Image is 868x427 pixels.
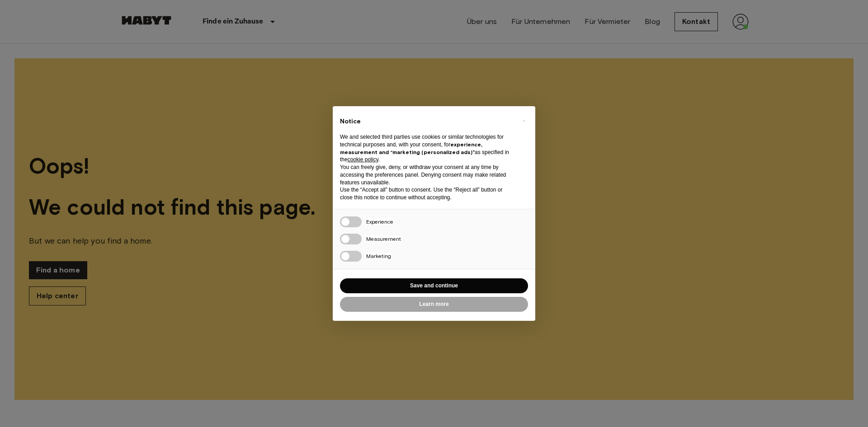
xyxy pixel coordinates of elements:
span: Experience [366,218,393,225]
span: Measurement [366,235,401,242]
a: cookie policy [348,156,378,163]
span: Marketing [366,253,391,259]
p: We and selected third parties use cookies or similar technologies for technical purposes and, wit... [340,133,514,164]
button: Close this notice [516,113,531,128]
h2: Notice [340,117,514,126]
p: Use the “Accept all” button to consent. Use the “Reject all” button or close this notice to conti... [340,186,514,202]
button: Learn more [340,297,528,312]
strong: experience, measurement and “marketing (personalized ads)” [340,141,482,155]
p: You can freely give, deny, or withdraw your consent at any time by accessing the preferences pane... [340,164,514,186]
button: Save and continue [340,278,528,293]
span: × [522,115,525,126]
